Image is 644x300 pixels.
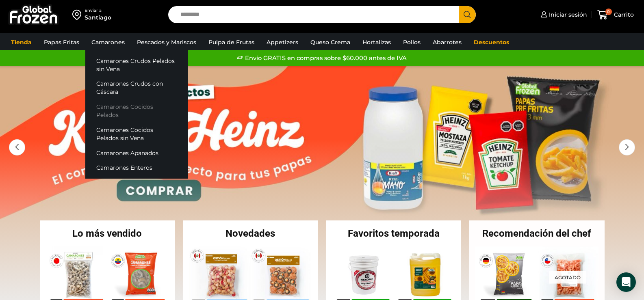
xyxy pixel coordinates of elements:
a: Camarones [87,35,129,50]
span: Carrito [612,11,634,19]
a: Queso Crema [306,35,354,50]
img: address-field-icon.svg [72,8,85,22]
a: Abarrotes [429,35,466,50]
div: Next slide [619,139,635,155]
span: 0 [605,9,612,15]
a: Hortalizas [358,35,395,50]
a: Camarones Cocidos Pelados [85,99,188,123]
a: Camarones Enteros [85,160,188,175]
h2: Recomendación del chef [469,229,605,238]
h2: Novedades [183,229,318,238]
h2: Lo más vendido [40,229,175,238]
a: Tienda [7,35,36,50]
a: Camarones Crudos Pelados sin Vena [85,53,188,76]
a: Iniciar sesión [539,6,587,23]
a: Pescados y Mariscos [133,35,200,50]
a: Descuentos [470,35,513,50]
div: Open Intercom Messenger [616,272,636,292]
a: 0 Carrito [595,5,636,24]
div: Previous slide [9,139,25,155]
a: Camarones Apanados [85,145,188,160]
a: Camarones Cocidos Pelados sin Vena [85,122,188,145]
a: Appetizers [262,35,302,50]
div: Santiago [85,13,111,22]
h2: Favoritos temporada [326,229,462,238]
button: Search button [459,6,476,23]
a: Papas Fritas [40,35,83,50]
a: Camarones Crudos con Cáscara [85,76,188,99]
a: Pollos [399,35,425,50]
p: Agotado [549,271,586,283]
a: Pulpa de Frutas [204,35,258,50]
span: Iniciar sesión [547,11,587,19]
div: Enviar a [85,8,111,13]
